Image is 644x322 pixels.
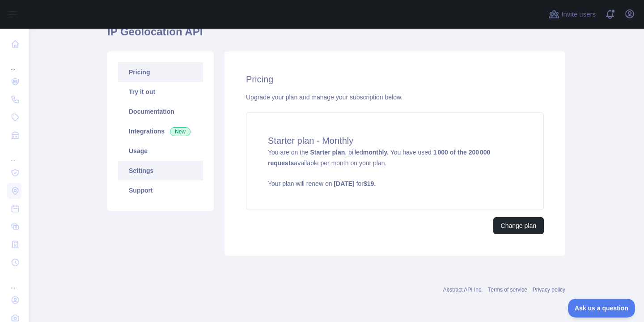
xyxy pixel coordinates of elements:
[246,73,544,86] h2: Pricing
[443,287,483,293] a: Abstract API Inc.
[310,149,345,156] strong: Starter plan
[488,287,527,293] a: Terms of service
[363,149,389,156] strong: monthly.
[334,180,354,187] strong: [DATE]
[268,149,522,188] span: You are on the , billed You have used available per month on your plan.
[364,180,376,187] strong: $ 19 .
[7,54,21,72] div: ...
[493,217,544,234] button: Change plan
[118,141,203,161] a: Usage
[118,62,203,82] a: Pricing
[118,161,203,180] a: Settings
[533,287,565,293] a: Privacy policy
[7,145,21,163] div: ...
[107,25,565,46] h1: IP Geolocation API
[170,127,191,136] span: New
[568,299,635,318] iframe: Toggle Customer Support
[118,102,203,121] a: Documentation
[118,82,203,102] a: Try it out
[7,272,21,290] div: ...
[547,7,597,21] button: Invite users
[268,134,522,147] h4: Starter plan - Monthly
[268,179,522,188] p: Your plan will renew on for
[118,121,203,141] a: Integrations New
[246,93,544,102] div: Upgrade your plan and manage your subscription below.
[561,9,596,20] span: Invite users
[118,180,203,200] a: Support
